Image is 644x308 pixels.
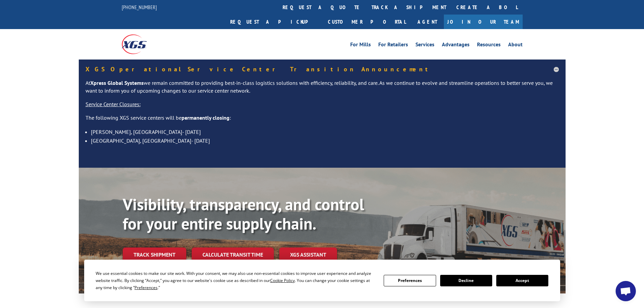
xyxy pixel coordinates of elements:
[192,247,274,262] a: Calculate transit time
[182,114,230,121] strong: permanently closing
[86,101,141,108] u: Service Center Closures:
[378,42,408,49] a: For Retailers
[91,136,559,145] li: [GEOGRAPHIC_DATA], [GEOGRAPHIC_DATA]- [DATE]
[415,42,434,49] a: Services
[225,15,323,29] a: Request a pickup
[477,42,501,49] a: Resources
[270,278,295,283] span: Cookie Policy
[444,15,523,29] a: Join Our Team
[86,114,559,127] p: The following XGS service centers will be :
[123,194,364,234] b: Visibility, transparency, and control for your entire supply chain.
[411,15,444,29] a: Agent
[84,260,560,301] div: Cookie Consent Prompt
[350,42,371,49] a: For Mills
[123,247,186,262] a: Track shipment
[440,275,492,286] button: Decline
[135,285,158,290] span: Preferences
[616,281,636,301] a: Open chat
[86,79,559,101] p: At we remain committed to providing best-in-class logistics solutions with efficiency, reliabilit...
[279,247,337,262] a: XGS ASSISTANT
[508,42,523,49] a: About
[323,15,411,29] a: Customer Portal
[496,275,548,286] button: Accept
[86,66,559,72] h5: XGS Operational Service Center Transition Announcement
[384,275,436,286] button: Preferences
[122,4,157,10] a: [PHONE_NUMBER]
[90,79,144,86] strong: Xpress Global Systems
[442,42,470,49] a: Advantages
[96,270,376,291] div: We use essential cookies to make our site work. With your consent, we may also use non-essential ...
[91,127,559,136] li: [PERSON_NAME], [GEOGRAPHIC_DATA]- [DATE]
